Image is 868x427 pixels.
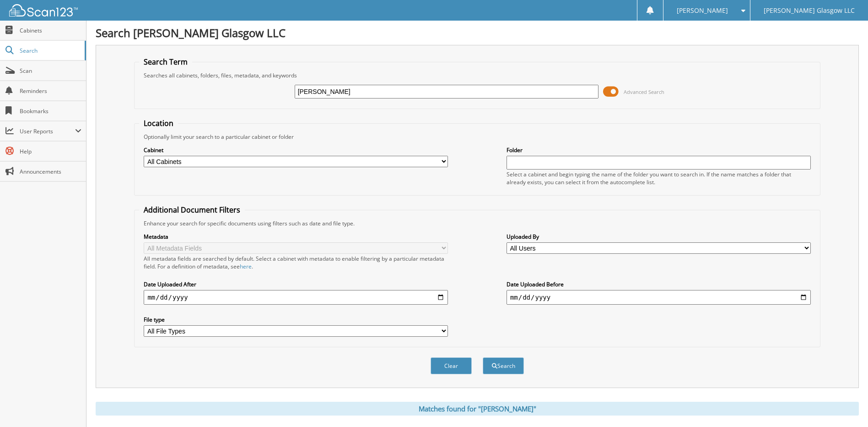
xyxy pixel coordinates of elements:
[20,87,81,95] span: Reminders
[139,118,178,128] legend: Location
[144,255,448,270] div: All metadata fields are searched by default. Select a cabinet with metadata to enable filtering b...
[507,146,811,154] label: Folder
[431,357,472,374] button: Clear
[240,263,252,270] a: here
[677,8,728,13] span: [PERSON_NAME]
[20,47,80,55] span: Search
[624,88,664,95] span: Advanced Search
[20,27,81,34] span: Cabinets
[139,219,815,227] div: Enhance your search for specific documents using filters such as date and file type.
[507,280,811,288] label: Date Uploaded Before
[507,170,811,186] div: Select a cabinet and begin typing the name of the folder you want to search in. If the name match...
[144,280,448,288] label: Date Uploaded After
[144,316,448,323] label: File type
[20,107,81,115] span: Bookmarks
[96,25,859,40] h1: Search [PERSON_NAME] Glasgow LLC
[764,8,855,13] span: [PERSON_NAME] Glasgow LLC
[507,290,811,305] input: end
[144,233,448,241] label: Metadata
[96,402,859,416] div: Matches found for "[PERSON_NAME]"
[139,57,192,67] legend: Search Term
[9,4,78,16] img: scan123-logo-white.svg
[139,71,815,79] div: Searches all cabinets, folders, files, metadata, and keywords
[144,146,448,154] label: Cabinet
[507,233,811,241] label: Uploaded By
[483,357,524,374] button: Search
[20,67,81,75] span: Scan
[139,205,245,215] legend: Additional Document Filters
[20,148,81,155] span: Help
[139,133,815,141] div: Optionally limit your search to a particular cabinet or folder
[20,127,75,135] span: User Reports
[20,168,81,175] span: Announcements
[144,290,448,305] input: start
